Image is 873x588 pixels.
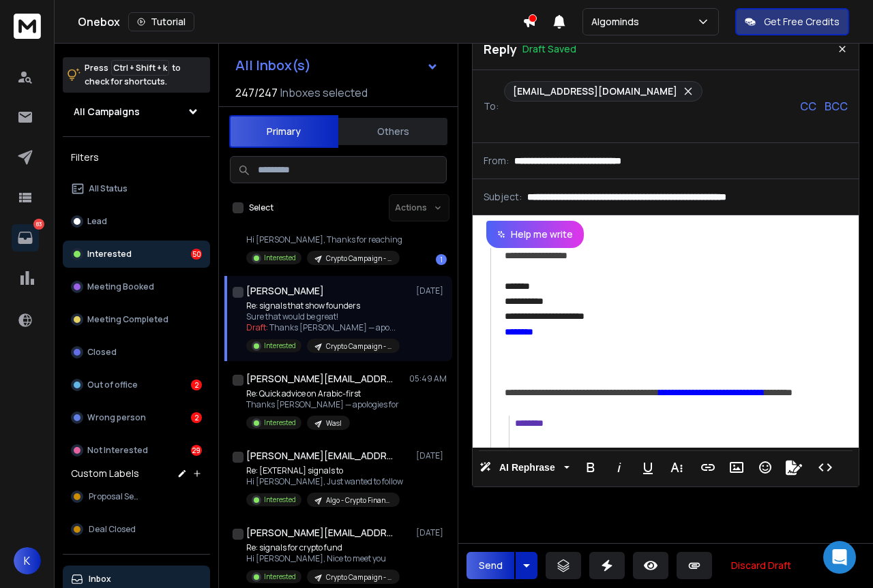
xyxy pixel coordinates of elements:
p: Re: signals for crypto fund [246,542,400,553]
div: 50 [191,249,202,260]
div: Open Intercom Messenger [823,541,856,574]
p: [DATE] [416,450,447,461]
button: Get Free Credits [735,8,849,35]
p: Re: Quick advice on Arabic-first [246,388,399,399]
p: Interested [87,249,132,260]
p: Hi [PERSON_NAME], Nice to meet you [246,553,400,564]
button: All Campaigns [63,98,210,125]
p: Not Interested [87,445,148,456]
p: [EMAIL_ADDRESS][DOMAIN_NAME] [513,84,677,98]
p: To: [484,99,499,113]
span: Proposal Sent [89,491,143,502]
p: Interested [264,418,296,428]
div: 1 [436,254,447,265]
span: Deal Closed [89,524,136,535]
p: Reply [484,40,517,59]
p: [DATE] [416,285,447,296]
button: K [14,547,41,574]
p: Thanks [PERSON_NAME] — apologies for [246,399,399,410]
button: Deal Closed [63,516,210,543]
button: Others [338,117,447,146]
p: Hi [PERSON_NAME], Just wanted to follow [246,476,403,487]
button: Signature [781,454,807,481]
p: Algo - Crypto Financial Services 2 ([DATE]-3000) [326,495,391,506]
button: All Inbox(s) [224,52,449,79]
button: Out of office2 [63,371,210,399]
h1: [PERSON_NAME] [246,284,324,298]
span: Thanks [PERSON_NAME] — apo ... [269,322,396,333]
p: 05:49 AM [409,373,447,384]
label: Select [249,202,273,213]
button: Not Interested29 [63,437,210,464]
h1: [PERSON_NAME][EMAIL_ADDRESS][DOMAIN_NAME] [246,372,396,386]
button: Interested50 [63,241,210,268]
button: Lead [63,208,210,235]
p: Crypto Campaign - Row 3001 - 8561 [326,572,391,583]
button: Primary [229,115,338,148]
p: Interested [264,495,296,505]
button: Italic (Ctrl+I) [606,454,632,481]
p: Meeting Booked [87,281,154,292]
p: Press to check for shortcuts. [85,61,181,89]
p: CC [800,98,816,114]
p: Draft Saved [522,42,576,56]
span: Ctrl + Shift + k [111,60,169,76]
p: Meeting Completed [87,314,168,325]
p: [DATE] [416,527,447,538]
p: BCC [825,98,848,114]
div: Onebox [78,12,522,31]
button: Proposal Sent [63,483,210,510]
p: Wasl [326,418,342,429]
button: Insert Link (Ctrl+K) [695,454,721,481]
button: Underline (Ctrl+U) [635,454,661,481]
h3: Inboxes selected [280,84,368,101]
button: Code View [812,454,838,481]
p: Crypto Campaign - Row 3001 - 8561 [326,253,391,264]
p: Interested [264,572,296,582]
span: 247 / 247 [235,84,278,101]
p: Re: [EXTERNAL] signals to [246,465,403,476]
h1: [PERSON_NAME][EMAIL_ADDRESS][DOMAIN_NAME] [246,449,396,463]
p: Crypto Campaign - Row 3001 - 8561 [326,341,391,352]
p: All Status [89,183,128,194]
p: From: [484,154,509,168]
p: Subject: [484,190,522,204]
button: Meeting Completed [63,306,210,333]
p: Algominds [591,15,645,29]
div: 29 [191,445,202,456]
p: Get Free Credits [764,15,840,29]
span: AI Rephrase [497,462,558,474]
h1: All Campaigns [74,105,140,119]
p: Interested [264,253,296,263]
button: Send [467,552,514,579]
h1: All Inbox(s) [235,59,311,72]
button: Meeting Booked [63,273,210,300]
p: Re: signals that show founders [246,300,400,311]
p: Out of office [87,380,138,390]
div: 2 [191,380,202,390]
p: Closed [87,347,117,358]
button: Wrong person2 [63,404,210,431]
a: 83 [12,224,39,251]
p: Hi [PERSON_NAME], Thanks for reaching [246,234,402,245]
p: Wrong person [87,412,146,423]
button: Insert Image (Ctrl+P) [724,454,750,481]
button: AI Rephrase [477,454,572,481]
p: Sure that would be great! [246,311,400,322]
button: More Text [664,454,690,481]
p: 83 [33,219,44,230]
button: Emoticons [752,454,778,481]
button: Tutorial [128,12,194,31]
p: Interested [264,341,296,351]
p: Inbox [89,574,111,585]
button: Closed [63,339,210,366]
h3: Custom Labels [71,467,139,480]
span: Draft: [246,322,268,333]
button: Help me write [486,221,584,248]
div: 2 [191,412,202,423]
button: Discard Draft [720,552,802,579]
h1: [PERSON_NAME][EMAIL_ADDRESS][DOMAIN_NAME] [246,526,396,540]
p: Lead [87,216,107,227]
